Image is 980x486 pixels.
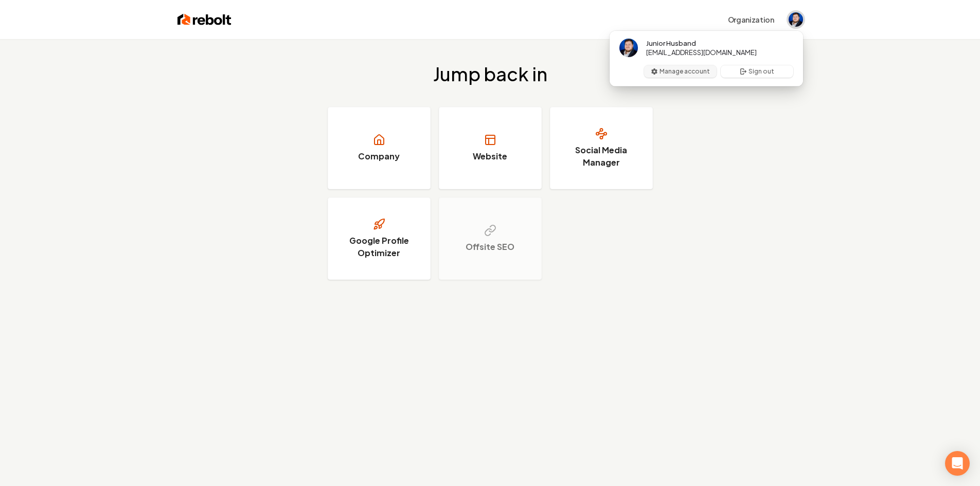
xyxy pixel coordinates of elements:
[721,65,793,78] button: Sign out
[789,12,803,27] button: Close user button
[644,65,717,78] button: Manage account
[646,39,696,48] span: Junior Husband
[722,10,780,29] button: Organization
[466,241,514,253] h3: Offsite SEO
[945,451,970,476] div: Open Intercom Messenger
[358,150,400,163] h3: Company
[610,31,803,86] div: User button popover
[473,150,507,163] h3: Website
[789,12,803,27] img: Junior Husband
[433,64,547,84] h2: Jump back in
[646,48,757,57] span: [EMAIL_ADDRESS][DOMAIN_NAME]
[177,12,231,27] img: Rebolt Logo
[619,39,638,57] img: Junior Husband
[563,144,640,169] h3: Social Media Manager
[341,235,418,259] h3: Google Profile Optimizer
